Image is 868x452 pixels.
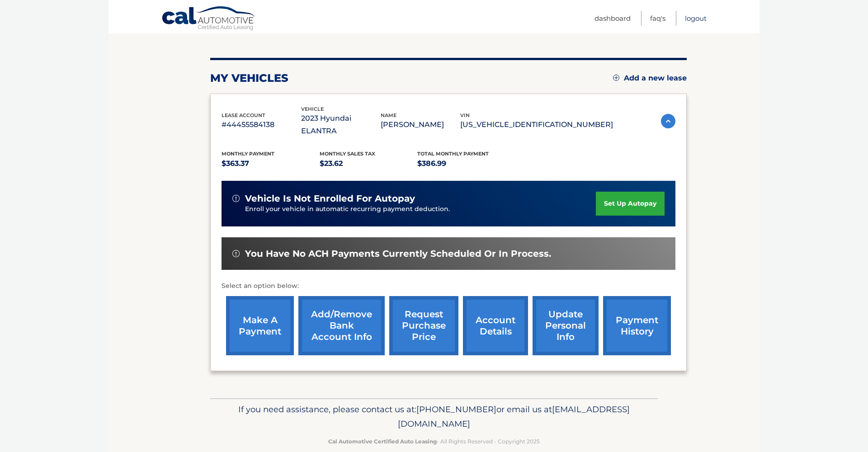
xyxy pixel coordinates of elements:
p: [PERSON_NAME] [381,118,460,131]
p: If you need assistance, please contact us at: or email us at [216,402,652,431]
img: alert-white.svg [232,250,240,257]
p: [US_VEHICLE_IDENTIFICATION_NUMBER] [460,118,613,131]
span: You have no ACH payments currently scheduled or in process. [245,248,551,259]
a: request purchase price [389,296,458,355]
p: $23.62 [320,157,418,170]
span: name [381,112,396,118]
h2: my vehicles [210,71,288,85]
strong: Cal Automotive Certified Auto Leasing [328,438,437,445]
a: Add/Remove bank account info [298,296,385,355]
a: set up autopay [596,192,665,216]
a: Dashboard [594,11,631,26]
span: lease account [222,112,265,118]
a: update personal info [533,296,599,355]
span: vehicle is not enrolled for autopay [245,193,415,204]
a: FAQ's [650,11,665,26]
a: Cal Automotive [161,6,256,32]
p: $363.37 [222,157,320,170]
p: $386.99 [417,157,515,170]
a: Add a new lease [613,74,687,83]
a: Logout [685,11,707,26]
span: Total Monthly Payment [417,151,489,157]
p: #44455584138 [222,118,301,131]
img: alert-white.svg [232,195,240,202]
p: Enroll your vehicle in automatic recurring payment deduction. [245,204,596,214]
span: Monthly Payment [222,151,274,157]
img: accordion-active.svg [661,114,675,128]
p: - All Rights Reserved - Copyright 2025 [216,437,652,446]
a: make a payment [226,296,294,355]
p: 2023 Hyundai ELANTRA [301,112,381,137]
span: vehicle [301,106,324,112]
img: add.svg [613,75,619,81]
span: [EMAIL_ADDRESS][DOMAIN_NAME] [398,404,630,429]
span: vin [460,112,470,118]
a: account details [463,296,528,355]
p: Select an option below: [222,281,675,292]
a: payment history [603,296,671,355]
span: Monthly sales Tax [320,151,375,157]
span: [PHONE_NUMBER] [416,404,496,414]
